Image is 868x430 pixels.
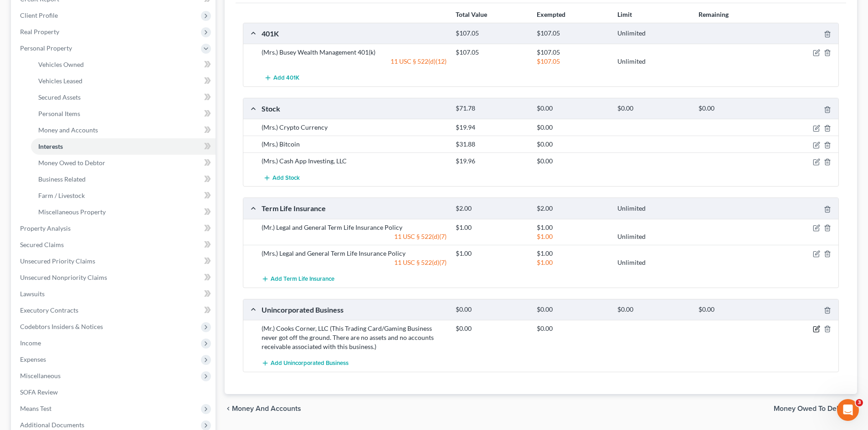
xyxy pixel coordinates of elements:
[451,249,532,258] div: $1.00
[617,10,632,18] strong: Limit
[257,249,451,258] div: (Mrs.) Legal and General Term Life Insurance Policy
[257,232,451,241] div: 11 USC § 522(d)(7)
[38,126,98,134] span: Money and Accounts
[20,44,72,52] span: Personal Property
[613,204,693,213] div: Unlimited
[13,384,216,400] a: SOFA Review
[257,203,451,213] div: Term Life Insurance
[456,10,487,18] strong: Total Value
[532,232,613,241] div: $1.00
[532,258,613,267] div: $1.00
[451,223,532,232] div: $1.00
[257,305,451,314] div: Unincorporated Business
[532,123,613,132] div: $0.00
[38,61,84,68] span: Vehicles Owned
[257,29,451,38] div: 401K
[31,73,216,89] a: Vehicles Leased
[694,104,775,113] div: $0.00
[20,290,45,298] span: Lawsuits
[13,269,216,286] a: Unsecured Nonpriority Claims
[257,57,451,66] div: 11 USC § 522(d)(12)
[20,388,58,396] span: SOFA Review
[613,57,693,66] div: Unlimited
[232,405,301,412] span: Money and Accounts
[31,122,216,138] a: Money and Accounts
[38,192,85,199] span: Farm / Livestock
[257,157,451,166] div: (Mrs.) Cash App Investing, LLC
[451,29,532,38] div: $107.05
[262,271,334,288] button: Add Term Life Insurance
[257,123,451,132] div: (Mrs.) Crypto Currency
[20,257,95,265] span: Unsecured Priority Claims
[31,171,216,187] a: Business Related
[451,48,532,57] div: $107.05
[13,286,216,302] a: Lawsuits
[38,77,82,85] span: Vehicles Leased
[31,56,216,73] a: Vehicles Owned
[257,223,451,232] div: (Mr.) Legal and General Term Life Insurance Policy
[774,405,857,412] button: Money Owed to Debtor chevron_right
[31,89,216,106] a: Secured Assets
[532,249,613,258] div: $1.00
[257,324,451,351] div: (Mr.) Cooks Corner, LLC (This Trading Card/Gaming Business never got off the ground. There are no...
[31,155,216,171] a: Money Owed to Debtor
[20,323,103,330] span: Codebtors Insiders & Notices
[20,306,78,314] span: Executory Contracts
[38,175,86,183] span: Business Related
[613,232,693,241] div: Unlimited
[20,339,41,347] span: Income
[613,104,693,113] div: $0.00
[532,157,613,166] div: $0.00
[613,258,693,267] div: Unlimited
[532,223,613,232] div: $1.00
[837,399,859,421] iframe: Intercom live chat
[257,48,451,57] div: (Mrs.) Busey Wealth Management 401(k)
[20,11,58,19] span: Client Profile
[774,405,850,412] span: Money Owed to Debtor
[272,174,300,182] span: Add Stock
[532,204,613,213] div: $2.00
[20,405,51,412] span: Means Test
[451,204,532,213] div: $2.00
[451,140,532,149] div: $31.88
[262,70,302,86] button: Add 401K
[451,104,532,113] div: $71.78
[31,138,216,155] a: Interests
[537,10,565,18] strong: Exempted
[13,220,216,237] a: Property Analysis
[38,208,106,216] span: Miscellaneous Property
[451,123,532,132] div: $19.94
[532,57,613,66] div: $107.05
[856,399,863,406] span: 3
[694,305,775,314] div: $0.00
[257,104,451,113] div: Stock
[38,93,81,101] span: Secured Assets
[31,187,216,204] a: Farm / Livestock
[13,253,216,269] a: Unsecured Priority Claims
[451,157,532,166] div: $19.96
[262,355,349,372] button: Add Unincorporated Business
[451,305,532,314] div: $0.00
[532,104,613,113] div: $0.00
[38,159,105,167] span: Money Owed to Debtor
[699,10,729,18] strong: Remaining
[451,324,532,333] div: $0.00
[613,29,693,38] div: Unlimited
[257,140,451,149] div: (Mrs.) Bitcoin
[532,140,613,149] div: $0.00
[20,372,61,379] span: Miscellaneous
[20,241,64,248] span: Secured Claims
[271,360,349,367] span: Add Unincorporated Business
[532,305,613,314] div: $0.00
[532,29,613,38] div: $107.05
[262,169,302,186] button: Add Stock
[225,405,301,412] button: chevron_left Money and Accounts
[20,273,107,281] span: Unsecured Nonpriority Claims
[257,258,451,267] div: 11 USC § 522(d)(7)
[20,355,46,363] span: Expenses
[31,204,216,220] a: Miscellaneous Property
[38,110,80,117] span: Personal Items
[532,324,613,333] div: $0.00
[532,48,613,57] div: $107.05
[20,421,84,429] span: Additional Documents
